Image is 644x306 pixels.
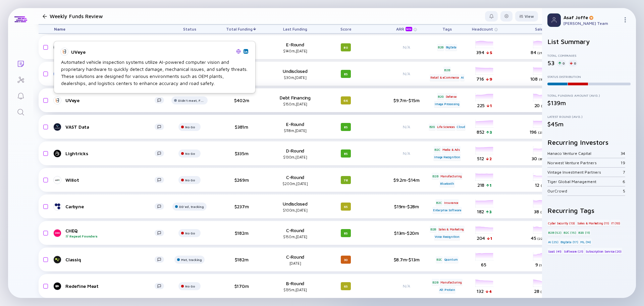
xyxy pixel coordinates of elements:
div: C-Round [273,227,317,239]
div: Classiq [65,257,155,262]
div: Name [49,25,169,33]
div: Alt Protein [439,287,456,293]
div: $200m, [DATE] [273,181,317,186]
div: B2B [437,44,444,51]
div: $237m [220,204,263,209]
div: Defense [445,93,457,100]
span: Status [183,27,196,32]
img: UVeye Website [236,49,241,54]
div: CHEQ [65,228,155,238]
div: 6 [623,179,625,184]
div: 78 [341,176,351,184]
div: 80 [341,43,351,51]
div: Subscription Service (20) [585,248,622,255]
div: $13m-$20m [385,230,428,236]
div: DD'ed, tracking [179,205,204,209]
div: Didn't meet, Future touch set in OPTX [178,98,205,102]
div: Carbyne [65,204,155,209]
a: UVeye [54,96,169,104]
div: BigData [445,44,458,51]
div: $150m, [DATE] [273,102,317,106]
div: Quantum [444,256,459,263]
a: Search [8,103,33,120]
div: Hanaco Venture Capital [547,151,621,156]
div: $8.7m-$13m [385,257,428,262]
div: N/A [385,45,428,50]
div: Bluetooth [439,180,454,187]
div: [PERSON_NAME] Team [563,21,620,26]
div: 53 [547,59,554,67]
div: $140m, [DATE] [273,49,317,53]
div: BigData (17) [560,238,579,245]
div: N/A [385,151,428,156]
div: Lightricks [65,150,155,156]
div: $139m [547,99,631,106]
div: Latest Round (Avg.) [547,115,631,119]
div: Tiger Global Management [547,179,623,184]
a: Redefine Meat [54,282,169,290]
div: 65 [341,203,351,211]
span: Headcount [472,27,493,32]
div: 19 [621,160,625,165]
div: 65 [341,282,351,290]
span: Last Funding [283,27,307,32]
div: 85 [341,70,351,78]
div: 5 [623,188,625,193]
div: E-Round [273,121,317,133]
div: 34 [621,151,625,156]
div: $45m [547,121,631,128]
div: $135m, [DATE] [273,288,317,292]
h2: Recurring Tags [547,207,631,214]
a: Carbyne [54,203,169,211]
div: OurCrowd [547,188,623,193]
div: Enterprise Software [432,207,462,214]
div: B2B [430,226,437,232]
a: CHEQRepeat Founders [54,228,169,238]
div: 0 [569,60,577,67]
div: Retail & eCommerce [430,74,459,81]
div: No Go [185,178,195,182]
div: ARR [396,27,414,31]
div: Software (21) [563,248,584,255]
div: Redefine Meat [65,283,155,289]
div: UVeye [65,97,155,103]
div: N/A [385,124,428,129]
div: Repeat Founders [65,234,155,238]
div: Asaf Joffe [563,14,620,20]
div: IT (10) [610,220,621,226]
div: $402m [220,97,263,103]
div: $170m [220,283,263,289]
div: N/A [385,283,428,289]
button: View [515,11,538,21]
div: No Go [185,125,195,129]
div: 85 [341,229,351,237]
div: Automated vehicle inspection systems utilize AI-powered computer vision and proprietary hardware ... [61,58,248,87]
div: Met, tracking [181,258,202,262]
div: Score [327,25,365,33]
div: B2C [434,146,441,153]
div: B2B [443,67,450,73]
a: Lists [8,55,33,71]
h2: List Summary [547,38,631,45]
div: $9.7m-$15m [385,97,428,103]
div: Status Distribution [547,75,631,79]
div: $150m, [DATE] [273,234,317,239]
div: No Go [185,151,195,156]
div: 66 [341,96,351,104]
div: UVeye [71,49,233,55]
img: UVeye Linkedin Page [244,50,248,53]
div: Tags [428,25,466,33]
div: B2G [437,93,444,100]
a: Wiliot [54,176,169,184]
div: N/A [385,71,428,76]
div: AI (25) [547,238,559,245]
div: VAST Data [65,124,155,130]
div: $335m [220,150,263,156]
div: $130m, [DATE] [273,155,317,159]
div: $118m, [DATE] [273,128,317,133]
div: Debt Financing [273,95,317,106]
div: Insurance [443,199,459,206]
a: Reminders [8,87,33,103]
a: Investor Map [8,71,33,87]
div: SaaS (41) [547,248,562,255]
